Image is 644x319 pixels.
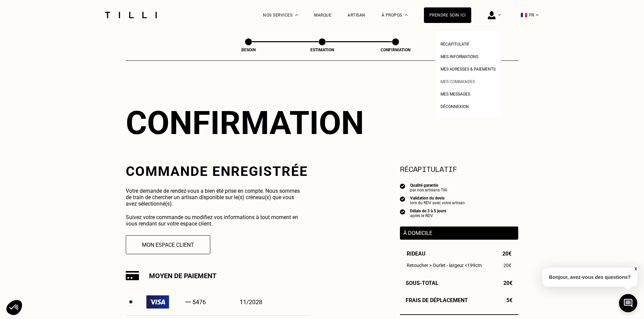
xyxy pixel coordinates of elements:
span: Mes commandes [440,79,475,84]
img: menu déroulant [536,14,539,16]
a: Mes messages [440,90,470,97]
div: lors du RDV avec votre artisan [410,201,465,205]
span: Mes informations [440,54,478,59]
span: 20€ [503,263,511,268]
span: Récapitulatif [440,42,470,47]
p: Bonjour, avez-vous des questions? [542,268,638,287]
img: VISA logo [146,295,169,309]
div: Estimation [288,48,356,52]
a: Déconnexion [440,102,469,109]
h2: Commande enregistrée [126,163,308,179]
div: 5476 [146,295,206,309]
div: Besoin [215,48,282,52]
a: Mes informations [440,52,478,59]
div: Qualité garantie [410,183,447,188]
div: Frais de déplacement [400,297,518,303]
span: 🇫🇷 [521,12,527,18]
img: icon list info [400,196,405,202]
label: 11/2028 [146,295,308,309]
a: Mes adresses & paiements [440,65,496,72]
img: Menu déroulant à propos [405,14,408,16]
p: À domicile [403,230,515,236]
img: carte n°0 [126,297,136,307]
span: Mes messages [440,92,470,97]
img: icon list info [400,183,405,189]
span: Déconnexion [440,104,469,109]
img: icône connexion [488,11,496,19]
a: Marque [314,13,331,18]
div: par nos artisans Tilli [410,188,447,192]
span: 20€ [502,250,511,257]
div: Confirmation [126,104,518,142]
span: Mes adresses & paiements [440,67,496,72]
img: Logo du service de couturière Tilli [102,12,159,18]
button: X [632,265,639,273]
a: Artisan [348,13,365,18]
img: Menu déroulant [295,14,298,16]
span: 5€ [506,297,512,303]
div: après le RDV [410,213,446,218]
div: Validation du devis [410,196,465,201]
div: Délais de 3 à 5 jours [410,209,446,213]
img: Carte bancaire [126,271,139,280]
p: Suivez votre commande ou modifiez vos informations à tout moment en vous rendant sur votre espace... [126,214,306,227]
section: Récapitulatif [400,163,518,175]
h3: Moyen de paiement [149,272,216,280]
p: Votre demande de rendez-vous a bien été prise en compte. Nous sommes de train de chercher un arti... [126,188,306,207]
button: Mon espace client [126,235,210,254]
a: Mes commandes [440,77,475,84]
span: Retoucher > Ourlet - largeur <199cm [407,263,482,268]
a: Récapitulatif [440,40,470,47]
a: Prendre soin ici [424,7,471,23]
span: Rideau [407,250,426,257]
img: Menu déroulant [498,14,501,16]
div: Confirmation [362,48,429,52]
img: icon list info [400,209,405,215]
span: 20€ [503,280,512,286]
div: Sous-Total [400,280,518,286]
